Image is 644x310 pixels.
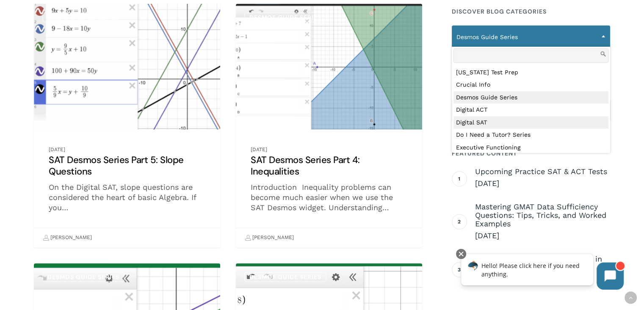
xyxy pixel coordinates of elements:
[452,4,610,19] h4: Discover Blog Categories
[452,247,632,298] iframe: Chatbot
[453,91,608,104] li: Desmos Guide Series
[453,141,608,154] li: Executive Functioning
[245,231,294,245] a: [PERSON_NAME]
[452,25,610,48] span: Desmos Guide Series
[42,272,124,282] a: Desmos Guide Series
[42,12,124,23] a: Desmos Guide Series
[475,203,610,241] a: Mastering GMAT Data Sufficiency Questions: Tips, Tricks, and Worked Examples [DATE]
[452,28,610,46] span: Desmos Guide Series
[244,12,326,23] a: Desmos Guide Series
[43,231,92,245] a: [PERSON_NAME]
[475,203,610,228] span: Mastering GMAT Data Sufficiency Questions: Tips, Tricks, and Worked Examples
[452,146,610,161] h4: Featured Content
[475,167,610,189] a: Upcoming Practice SAT & ACT Tests [DATE]
[475,178,610,189] span: [DATE]
[453,129,608,141] li: Do I Need a Tutor? Series
[475,167,610,176] span: Upcoming Practice SAT & ACT Tests
[453,104,608,116] li: Digital ACT
[244,272,326,282] a: Desmos Guide Series
[453,66,608,79] li: [US_STATE] Test Prep
[453,79,608,91] li: Crucial Info
[453,116,608,129] li: Digital SAT
[475,231,610,241] span: [DATE]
